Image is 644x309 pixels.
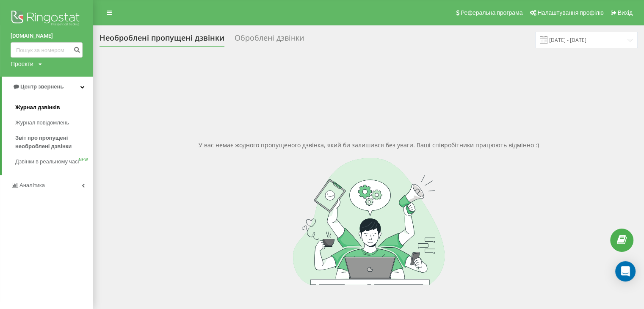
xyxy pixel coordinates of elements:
span: Налаштування профілю [537,9,603,16]
input: Пошук за номером [11,42,83,58]
span: Журнал дзвінків [15,103,60,112]
div: Оброблені дзвінки [235,33,304,47]
img: Ringostat logo [11,8,83,30]
a: Журнал повідомлень [15,115,93,130]
div: Необроблені пропущені дзвінки [100,33,224,47]
span: Реферальна програма [461,9,523,16]
div: Open Intercom Messenger [615,261,636,281]
a: Звіт про пропущені необроблені дзвінки [15,130,93,154]
a: [DOMAIN_NAME] [11,32,83,40]
span: Звіт про пропущені необроблені дзвінки [15,134,89,151]
span: Центр звернень [20,83,64,90]
span: Вихід [618,9,633,16]
span: Аналiтика [19,182,45,188]
a: Журнал дзвінків [15,100,93,115]
div: Проекти [11,60,33,68]
a: Центр звернень [2,77,93,97]
a: Дзвінки в реальному часіNEW [15,154,93,169]
span: Журнал повідомлень [15,119,69,127]
span: Дзвінки в реальному часі [15,157,79,166]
